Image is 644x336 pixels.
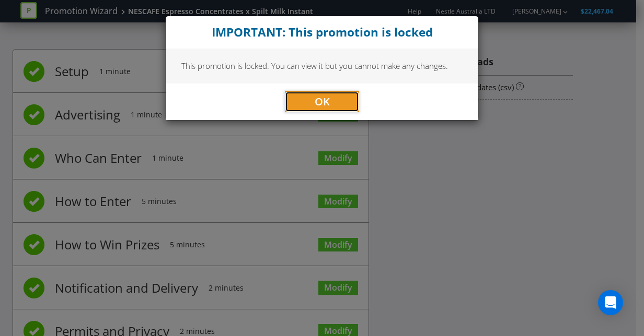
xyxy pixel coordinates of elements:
span: OK [315,94,330,109]
div: Close [166,16,478,49]
button: OK [285,91,359,112]
strong: IMPORTANT: This promotion is locked [212,24,433,40]
div: This promotion is locked. You can view it but you cannot make any changes. [166,49,478,83]
div: Open Intercom Messenger [598,290,623,315]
